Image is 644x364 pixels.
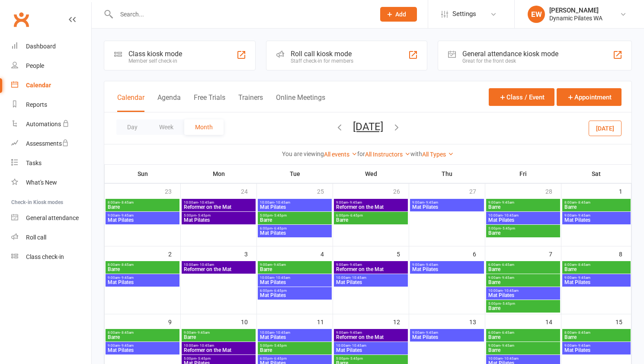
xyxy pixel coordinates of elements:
[336,204,406,210] span: Reformer on the Mat
[488,344,558,348] span: 9:00am
[274,201,290,204] span: - 10:45am
[183,204,254,210] span: Reformer on the Mat
[107,204,178,210] span: Barre
[107,335,178,340] span: Barre
[168,314,180,329] div: 9
[336,263,406,267] span: 9:00am
[488,276,558,280] span: 9:00am
[120,344,134,348] span: - 9:45am
[260,267,330,272] span: Barre
[282,150,324,157] strong: You are viewing
[26,253,64,260] div: Class check-in
[412,267,482,272] span: Mat Pilates
[488,335,558,340] span: Barre
[501,302,515,306] span: - 5:45pm
[500,331,514,335] span: - 6:45am
[336,357,406,361] span: 5:00pm
[336,280,406,285] span: Mat Pilates
[317,314,333,329] div: 11
[26,234,46,241] div: Roll call
[564,344,629,348] span: 9:00am
[260,230,330,236] span: Mat Pilates
[564,267,629,272] span: Barre
[564,214,629,217] span: 9:00am
[148,119,184,135] button: Week
[26,140,69,147] div: Assessments
[274,276,290,280] span: - 10:45am
[183,335,254,340] span: Barre
[183,344,254,348] span: 10:00am
[107,276,178,280] span: 9:00am
[488,204,558,210] span: Barre
[412,204,482,210] span: Mat Pilates
[395,11,406,18] span: Add
[26,214,79,221] div: General attendance
[196,214,211,217] span: - 5:45pm
[260,204,330,210] span: Mat Pilates
[157,93,181,112] button: Agenda
[198,344,214,348] span: - 10:45am
[564,204,629,210] span: Barre
[380,7,417,22] button: Add
[26,160,42,166] div: Tasks
[561,165,631,183] th: Sat
[10,9,32,30] a: Clubworx
[26,43,56,50] div: Dashboard
[260,344,330,348] span: 5:00pm
[198,263,214,267] span: - 10:45am
[107,217,178,223] span: Mat Pilates
[260,276,330,280] span: 10:00am
[105,165,181,183] th: Sun
[357,150,365,157] strong: for
[488,348,558,353] span: Barre
[11,56,91,76] a: People
[26,101,47,108] div: Reports
[348,201,362,204] span: - 9:45am
[422,151,454,158] a: All Types
[272,214,287,217] span: - 5:45pm
[350,276,366,280] span: - 10:45am
[272,263,286,267] span: - 9:45am
[238,93,263,112] button: Trainers
[564,331,629,335] span: 8:00am
[488,230,558,236] span: Barre
[488,227,558,230] span: 5:00pm
[615,314,631,329] div: 15
[485,165,561,183] th: Fri
[181,165,257,183] th: Mon
[272,344,287,348] span: - 5:45pm
[317,184,333,198] div: 25
[424,331,438,335] span: - 9:45am
[291,58,353,64] div: Staff check-in for members
[183,267,254,272] span: Reformer on the Mat
[488,201,558,204] span: 9:00am
[412,331,482,335] span: 9:00am
[11,173,91,192] a: What's New
[557,88,622,106] button: Appointment
[336,344,406,348] span: 10:00am
[564,276,629,280] span: 9:00am
[473,246,485,261] div: 6
[198,201,214,204] span: - 10:45am
[11,115,91,134] a: Automations
[412,335,482,340] span: Mat Pilates
[564,280,629,285] span: Mat Pilates
[26,121,61,128] div: Automations
[274,331,290,335] span: - 10:45am
[183,217,254,223] span: Mat Pilates
[260,214,330,217] span: 5:00pm
[348,263,362,267] span: - 9:45am
[545,184,561,198] div: 28
[120,276,134,280] span: - 9:45am
[589,120,622,136] button: [DATE]
[528,6,545,23] div: EW
[336,201,406,204] span: 9:00am
[549,14,602,22] div: Dynamic Pilates WA
[260,201,330,204] span: 10:00am
[452,4,476,24] span: Settings
[11,208,91,228] a: General attendance kiosk mode
[353,121,383,133] button: [DATE]
[619,184,631,198] div: 1
[577,214,590,217] span: - 9:45am
[488,289,558,293] span: 10:00am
